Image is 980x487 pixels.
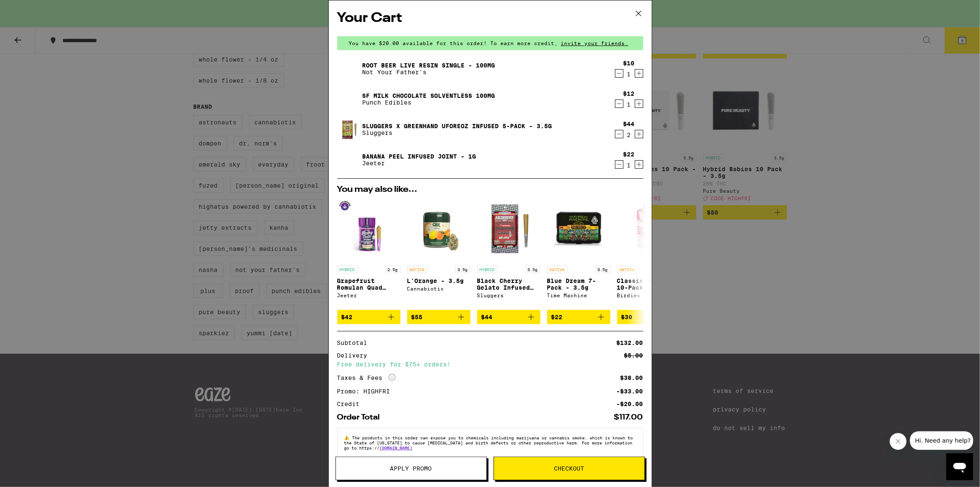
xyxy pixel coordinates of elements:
[344,435,352,440] span: ⚠️
[407,198,470,310] a: Open page for L'Orange - 3.5g from Cannabiotix
[617,277,680,291] p: Classic Sativa 10-Pack - 7g
[362,69,495,75] p: Not Your Father's
[337,340,373,346] div: Subtotal
[635,130,643,138] button: Increment
[617,198,680,310] a: Open page for Classic Sativa 10-Pack - 7g from Birdies
[337,361,643,367] div: Free delivery for $75+ orders!
[481,314,493,320] span: $44
[477,310,540,324] button: Add to bag
[525,266,540,273] p: 3.5g
[362,160,476,167] p: Jeeter
[620,375,643,381] div: $38.00
[344,435,633,450] span: The products in this order can expose you to chemicals including marijuana or cannabis smoke, whi...
[617,266,637,273] p: SATIVA
[624,352,643,358] div: $5.00
[494,457,645,480] button: Checkout
[337,401,366,407] div: Credit
[341,314,353,320] span: $42
[455,266,470,273] p: 3.5g
[411,314,423,320] span: $55
[362,123,552,129] a: Sluggers x Greenhand UFOreoz Infused 5-Pack - 3.5g
[623,71,635,78] div: 1
[617,388,643,394] div: -$33.00
[407,310,470,324] button: Add to bag
[477,198,540,261] img: Sluggers - Black Cherry Gelato Infused 5-pack - 3.5g
[623,162,635,169] div: 1
[390,465,432,471] span: Apply Promo
[349,40,558,46] span: You have $20.00 available for this order! To earn more credit,
[337,198,400,261] img: Jeeter - Grapefruit Romulan Quad Infused 5-Pack - 2.5g
[337,352,373,358] div: Delivery
[547,293,610,298] div: Time Machine
[890,433,907,450] iframe: Close message
[337,374,395,382] div: Taxes & Fees
[946,453,973,480] iframe: Button to launch messaging window
[337,198,400,310] a: Open page for Grapefruit Romulan Quad Infused 5-Pack - 2.5g from Jeeter
[385,266,400,273] p: 2.5g
[407,277,470,284] p: L'Orange - 3.5g
[477,266,497,273] p: HYBRID
[551,314,563,320] span: $22
[337,388,396,394] div: Promo: HIGHFRI
[623,90,635,97] div: $12
[362,129,552,136] p: Sluggers
[635,160,643,169] button: Increment
[547,266,567,273] p: SATIVA
[635,100,643,108] button: Increment
[337,310,400,324] button: Add to bag
[407,266,427,273] p: SATIVA
[621,314,633,320] span: $30
[337,118,361,141] img: Sluggers x Greenhand UFOreoz Infused 5-Pack - 3.5g
[380,445,413,450] a: [DOMAIN_NAME]
[362,62,495,69] a: Root Beer Live Resin Single - 100mg
[337,87,361,111] img: SF Milk Chocolate Solventless 100mg
[617,198,680,261] img: Birdies - Classic Sativa 10-Pack - 7g
[337,414,386,421] div: Order Total
[623,132,635,138] div: 2
[477,277,540,291] p: Black Cherry Gelato Infused 5-pack - 3.5g
[617,340,643,346] div: $132.00
[362,92,495,99] a: SF Milk Chocolate Solventless 100mg
[595,266,610,273] p: 3.5g
[623,101,635,108] div: 1
[617,310,680,324] button: Add to bag
[614,414,643,421] div: $117.00
[362,99,495,106] p: Punch Edibles
[617,401,643,407] div: -$20.00
[337,57,361,81] img: Root Beer Live Resin Single - 100mg
[910,431,973,450] iframe: Message from company
[337,9,643,28] h2: Your Cart
[615,130,623,138] button: Decrement
[407,286,470,291] div: Cannabiotix
[547,198,610,310] a: Open page for Blue Dream 7-Pack - 3.5g from Time Machine
[547,198,610,261] img: Time Machine - Blue Dream 7-Pack - 3.5g
[547,310,610,324] button: Add to bag
[623,60,635,67] div: $10
[617,293,680,298] div: Birdies
[337,36,643,50] div: You have $20.00 available for this order! To earn more credit,invite your friends.
[337,293,400,298] div: Jeeter
[558,40,631,46] span: invite your friends.
[337,148,361,172] img: Banana Peel Infused Joint - 1g
[615,100,623,108] button: Decrement
[623,151,635,158] div: $22
[615,69,623,78] button: Decrement
[407,198,470,261] img: Cannabiotix - L'Orange - 3.5g
[337,277,400,291] p: Grapefruit Romulan Quad Infused 5-Pack - 2.5g
[336,457,487,480] button: Apply Promo
[547,277,610,291] p: Blue Dream 7-Pack - 3.5g
[635,69,643,78] button: Increment
[554,465,584,471] span: Checkout
[615,160,623,169] button: Decrement
[477,293,540,298] div: Sluggers
[337,186,643,194] h2: You may also like...
[362,153,476,160] a: Banana Peel Infused Joint - 1g
[623,121,635,127] div: $44
[477,198,540,310] a: Open page for Black Cherry Gelato Infused 5-pack - 3.5g from Sluggers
